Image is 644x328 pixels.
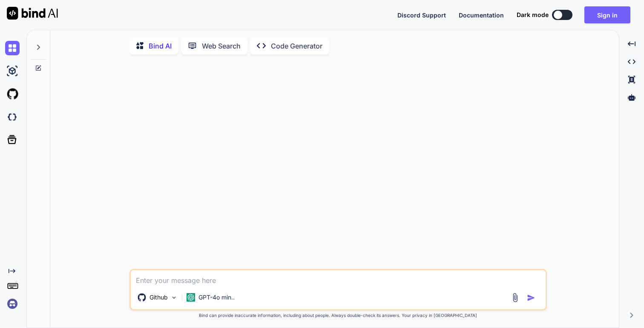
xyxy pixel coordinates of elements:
[149,41,172,51] p: Bind AI
[149,293,168,302] p: Github
[202,41,241,51] p: Web Search
[584,6,630,23] button: Sign in
[517,11,549,19] span: Dark mode
[5,297,20,311] img: signin
[397,11,446,19] span: Discord Support
[170,294,178,301] img: Pick Models
[7,7,58,20] img: Bind AI
[5,64,20,78] img: ai-studio
[397,11,446,20] button: Discord Support
[459,11,504,19] span: Documentation
[459,11,504,20] button: Documentation
[129,312,547,319] p: Bind can provide inaccurate information, including about people. Always double-check its answers....
[187,293,195,302] img: GPT-4o mini
[5,87,20,101] img: githubLight
[510,293,520,302] img: attachment
[271,41,322,51] p: Code Generator
[198,293,235,302] p: GPT-4o min..
[5,41,20,55] img: chat
[5,110,20,124] img: darkCloudIdeIcon
[527,294,535,302] img: icon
